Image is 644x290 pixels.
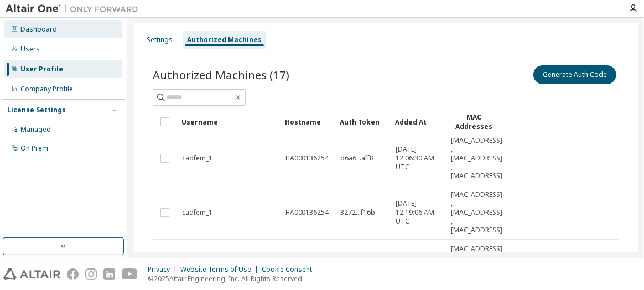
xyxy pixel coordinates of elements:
div: Added At [396,113,442,131]
img: altair_logo.svg [3,268,60,280]
div: Managed [20,125,51,134]
div: Authorized Machines [187,35,262,44]
span: cadfem_1 [182,208,212,217]
span: [DATE] 12:06:30 AM UTC [396,145,442,172]
div: Company Profile [20,85,73,94]
div: Website Terms of Use [180,265,262,274]
div: User Profile [20,65,63,74]
div: Users [20,45,40,54]
div: Auth Token [340,113,387,131]
span: [DATE] 12:19:06 AM UTC [396,199,442,226]
div: License Settings [7,106,66,115]
span: Authorized Machines (17) [153,67,289,82]
span: HA000136254 [285,154,329,163]
span: [MAC_ADDRESS] , [MAC_ADDRESS] , [MAC_ADDRESS] [451,190,503,235]
img: linkedin.svg [103,268,115,280]
div: Hostname [285,113,331,131]
span: 3272...f16b [341,208,376,217]
span: HA000136254 [285,208,329,217]
img: facebook.svg [67,268,79,280]
span: cadfem_1 [182,154,212,163]
button: Generate Auth Code [533,65,616,84]
span: [MAC_ADDRESS] , [MAC_ADDRESS] , [MAC_ADDRESS] [451,136,503,180]
p: © 2025 Altair Engineering, Inc. All Rights Reserved. [148,274,319,283]
img: Altair One [6,3,144,14]
div: On Prem [20,144,48,153]
div: Privacy [148,265,180,274]
div: Cookie Consent [262,265,319,274]
img: instagram.svg [85,268,97,280]
span: [MAC_ADDRESS] , [MAC_ADDRESS] , [MAC_ADDRESS] [451,245,503,289]
img: youtube.svg [122,268,138,280]
div: MAC Addresses [451,112,497,131]
span: d6a6...aff8 [341,154,374,163]
div: Settings [147,35,173,44]
div: Dashboard [20,25,57,34]
div: Username [181,113,276,131]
